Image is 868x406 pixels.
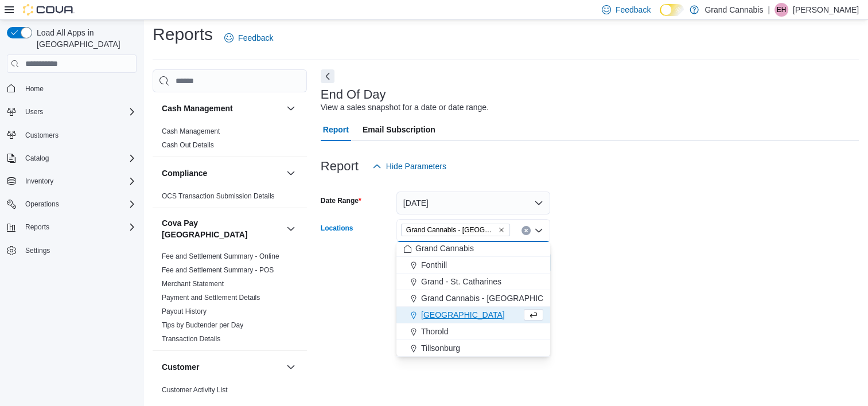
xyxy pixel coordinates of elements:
[162,252,279,261] span: Fee and Settlement Summary - Online
[2,127,141,143] button: Customers
[2,242,141,259] button: Settings
[704,3,763,17] p: Grand Cannabis
[162,266,274,274] a: Fee and Settlement Summary - POS
[321,88,386,101] h3: End Of Day
[396,340,550,357] button: Tillsonburg
[21,197,137,211] span: Operations
[21,105,137,119] span: Users
[660,4,684,16] input: Dark Mode
[21,243,137,257] span: Settings
[415,243,474,254] span: Grand Cannabis
[25,246,50,255] span: Settings
[498,227,505,233] button: Remove Grand Cannabis - Georgetown from selection in this group
[162,334,220,343] span: Transaction Details
[153,249,307,350] div: Cova Pay [GEOGRAPHIC_DATA]
[793,3,859,17] p: [PERSON_NAME]
[162,386,228,394] a: Customer Activity List
[406,224,496,236] span: Grand Cannabis - [GEOGRAPHIC_DATA]
[284,222,298,236] button: Cova Pay [GEOGRAPHIC_DATA]
[321,224,353,233] label: Locations
[162,335,220,343] a: Transaction Details
[421,259,447,271] span: Fonthill
[396,192,550,214] button: [DATE]
[220,26,278,49] a: Feedback
[386,161,446,172] span: Hide Parameters
[25,107,43,116] span: Users
[421,309,505,321] span: [GEOGRAPHIC_DATA]
[2,104,141,120] button: Users
[25,154,49,163] span: Catalog
[363,118,435,141] span: Email Subscription
[284,360,298,374] button: Customer
[21,128,137,142] span: Customers
[368,155,451,178] button: Hide Parameters
[21,82,48,96] a: Home
[21,220,137,234] span: Reports
[25,177,53,186] span: Inventory
[25,131,59,140] span: Customers
[321,69,334,83] button: Next
[25,222,49,232] span: Reports
[21,244,55,257] a: Settings
[162,192,275,201] span: OCS Transaction Submission Details
[153,124,307,157] div: Cash Management
[162,279,224,288] span: Merchant Statement
[396,240,550,357] div: Choose from the following options
[25,200,59,209] span: Operations
[162,266,274,275] span: Fee and Settlement Summary - POS
[401,224,510,236] span: Grand Cannabis - Georgetown
[21,81,137,95] span: Home
[284,101,298,115] button: Cash Management
[21,105,48,119] button: Users
[396,323,550,340] button: Thorold
[162,385,228,395] span: Customer Activity List
[21,197,64,211] button: Operations
[2,80,141,96] button: Home
[153,23,213,46] h1: Reports
[323,118,349,141] span: Report
[162,167,282,179] button: Compliance
[321,159,359,173] h3: Report
[162,361,199,373] h3: Customer
[2,173,141,189] button: Inventory
[162,127,220,135] a: Cash Management
[32,27,137,50] span: Load All Apps in [GEOGRAPHIC_DATA]
[421,276,501,287] span: Grand - St. Catharines
[521,226,531,235] button: Clear input
[162,103,233,114] h3: Cash Management
[162,293,260,302] span: Payment and Settlement Details
[162,321,243,329] a: Tips by Budtender per Day
[162,141,214,149] a: Cash Out Details
[660,16,660,17] span: Dark Mode
[21,128,63,142] a: Customers
[23,4,75,15] img: Cova
[396,307,550,323] button: [GEOGRAPHIC_DATA]
[2,219,141,235] button: Reports
[396,257,550,274] button: Fonthill
[396,240,550,257] button: Grand Cannabis
[421,292,570,304] span: Grand Cannabis - [GEOGRAPHIC_DATA]
[25,84,44,93] span: Home
[162,103,282,114] button: Cash Management
[162,361,282,373] button: Customer
[534,226,543,235] button: Close list of options
[21,151,137,165] span: Catalog
[162,192,275,200] a: OCS Transaction Submission Details
[162,127,220,136] span: Cash Management
[396,274,550,290] button: Grand - St. Catharines
[421,342,460,354] span: Tillsonburg
[284,166,298,180] button: Compliance
[7,75,137,288] nav: Complex example
[396,290,550,307] button: Grand Cannabis - [GEOGRAPHIC_DATA]
[238,32,273,44] span: Feedback
[321,196,361,205] label: Date Range
[162,140,214,150] span: Cash Out Details
[777,3,787,17] span: EH
[162,167,207,179] h3: Compliance
[162,321,243,330] span: Tips by Budtender per Day
[153,189,307,208] div: Compliance
[774,3,788,17] div: Evan Hopkinson
[162,294,260,302] a: Payment and Settlement Details
[421,326,448,337] span: Thorold
[21,174,137,188] span: Inventory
